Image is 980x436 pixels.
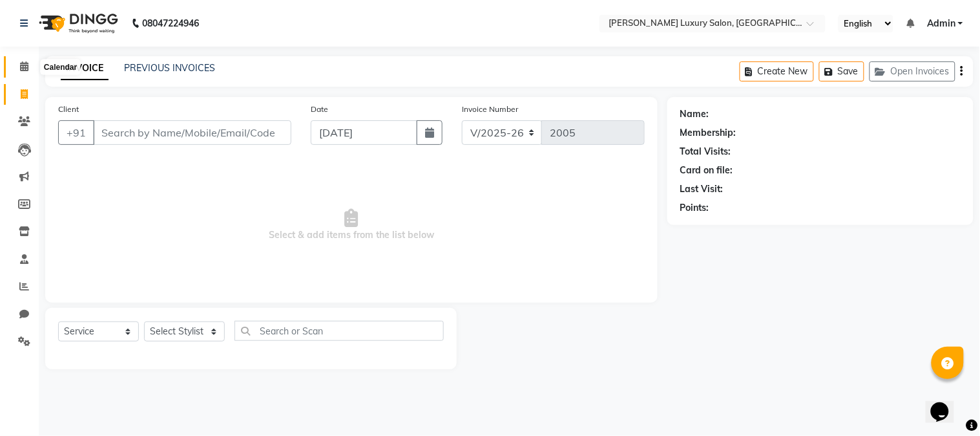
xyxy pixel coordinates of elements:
[927,17,955,30] span: Admin
[680,145,731,158] div: Total Visits:
[142,5,199,41] b: 08047224946
[680,126,736,140] div: Membership:
[680,107,709,121] div: Name:
[58,120,94,145] button: +91
[93,120,291,145] input: Search by Name/Mobile/Email/Code
[462,104,518,115] label: Invoice Number
[680,201,709,215] div: Points:
[740,61,814,82] button: Create New
[311,104,328,115] label: Date
[926,384,967,423] iframe: chat widget
[235,321,444,341] input: Search or Scan
[124,62,215,74] a: PREVIOUS INVOICES
[680,164,733,177] div: Card on file:
[819,61,864,82] button: Save
[680,182,724,196] div: Last Visit:
[58,104,79,115] label: Client
[870,61,955,82] button: Open Invoices
[41,60,80,75] div: Calendar
[58,160,645,290] span: Select & add items from the list below
[33,5,121,41] img: logo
